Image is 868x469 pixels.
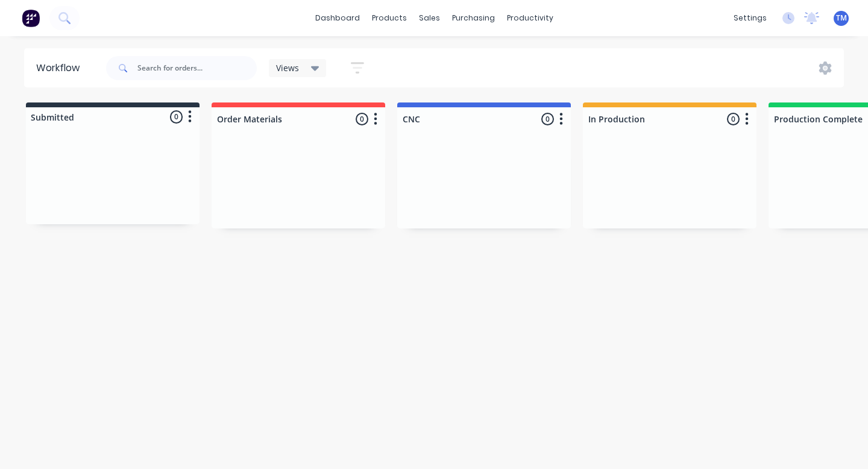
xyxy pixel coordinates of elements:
div: purchasing [446,9,501,27]
span: TM [836,13,847,24]
div: sales [413,9,446,27]
div: productivity [501,9,559,27]
input: Search for orders... [137,56,257,80]
div: Workflow [36,61,86,75]
div: settings [728,9,773,27]
span: Views [276,61,299,74]
img: Factory [22,9,40,27]
div: products [366,9,413,27]
a: dashboard [309,9,366,27]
